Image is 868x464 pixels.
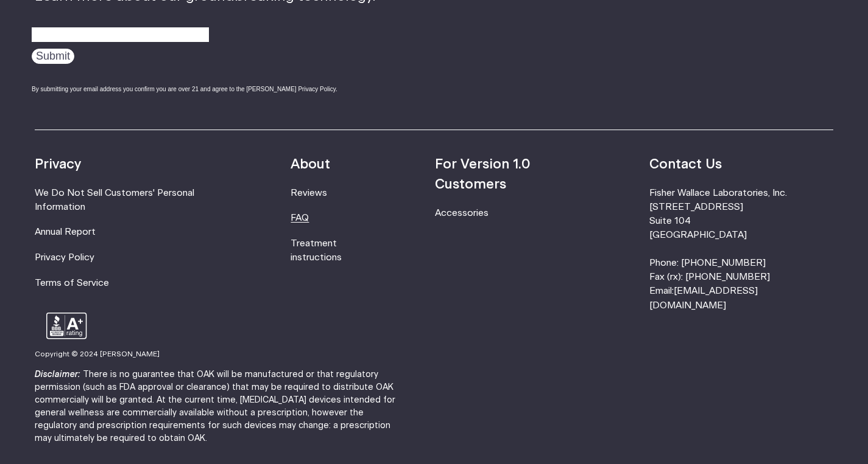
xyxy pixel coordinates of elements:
[35,369,408,445] p: There is no guarantee that OAK will be manufactured or that regulatory permission (such as FDA ap...
[649,158,722,171] strong: Contact Us
[32,49,74,64] input: Submit
[35,279,109,288] a: Terms of Service
[35,158,81,171] strong: Privacy
[291,158,330,171] strong: About
[35,370,80,379] strong: Disclaimer:
[35,227,96,237] a: Annual Report
[649,186,833,313] li: Fisher Wallace Laboratories, Inc. [STREET_ADDRESS] Suite 104 [GEOGRAPHIC_DATA] Phone: [PHONE_NUMB...
[291,213,309,223] a: FAQ
[435,209,489,218] a: Accessories
[35,351,160,358] small: Copyright © 2024 [PERSON_NAME]
[35,189,194,212] a: We Do Not Sell Customers' Personal Information
[35,253,94,262] a: Privacy Policy
[291,239,342,262] a: Treatment instructions
[32,85,376,94] div: By submitting your email address you confirm you are over 21 and agree to the [PERSON_NAME] Priva...
[649,286,758,310] a: [EMAIL_ADDRESS][DOMAIN_NAME]
[435,158,531,191] strong: For Version 1.0 Customers
[291,189,327,198] a: Reviews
